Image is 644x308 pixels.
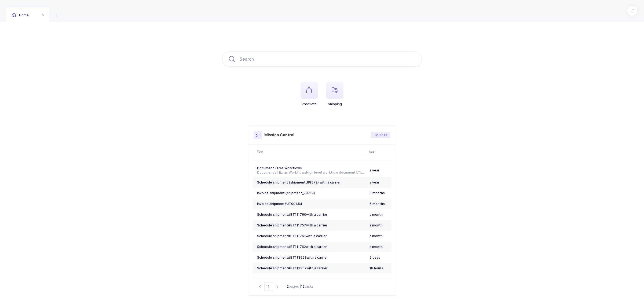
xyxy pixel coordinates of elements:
[287,284,289,288] b: 2
[301,82,318,106] button: Products
[12,13,29,17] span: Home
[301,284,305,288] b: 12
[264,132,294,138] h3: Mission Control
[326,82,343,106] button: Shipping
[264,282,273,291] span: Go to
[374,133,387,137] span: 12 tasks
[287,284,314,289] div: pages | tasks
[222,52,422,67] input: Search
